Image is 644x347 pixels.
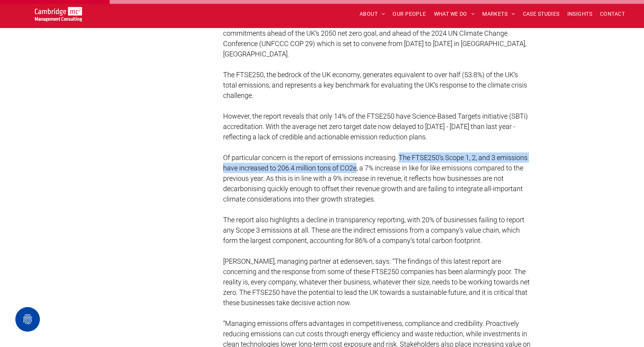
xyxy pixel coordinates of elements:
[223,257,530,307] span: [PERSON_NAME], managing partner at edenseven, says: “The findings of this latest report are conce...
[596,8,629,20] a: CONTACT
[35,8,82,16] a: Your Business Transformed | Cambridge Management Consulting
[223,71,527,99] span: The FTSE250, the bedrock of the UK economy, generates equivalent to over half (53.8%) of the UK’s...
[430,8,479,20] a: WHAT WE DO
[35,7,82,21] img: Go to Homepage
[563,8,596,20] a: INSIGHTS
[223,154,527,203] span: Of particular concern is the report of emissions increasing. The FTSE250’s Scope 1, 2, and 3 emis...
[223,8,532,58] span: To meaningfully reduce emissions, businesses must set a clear target year to achieve net zero - a...
[389,8,430,20] a: OUR PEOPLE
[519,8,563,20] a: CASE STUDIES
[356,8,389,20] a: ABOUT
[223,112,528,141] span: However, the report reveals that only 14% of the FTSE250 have Science-Based Targets initiative (S...
[223,216,524,245] span: The report also highlights a decline in transparency reporting, with 20% of businesses failing to...
[478,8,519,20] a: MARKETS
